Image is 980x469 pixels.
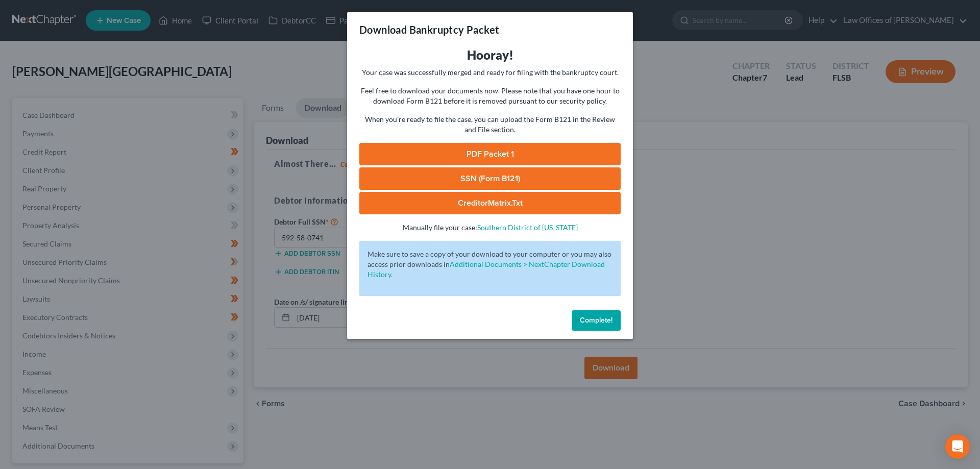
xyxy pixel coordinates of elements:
p: Feel free to download your documents now. Please note that you have one hour to download Form B12... [359,86,621,106]
h3: Hooray! [359,47,621,63]
a: CreditorMatrix.txt [359,192,621,214]
div: Open Intercom Messenger [945,434,970,459]
h3: Download Bankruptcy Packet [359,22,499,37]
a: PDF Packet 1 [359,143,621,165]
p: Your case was successfully merged and ready for filing with the bankruptcy court. [359,67,621,78]
a: Southern District of [US_STATE] [477,223,578,232]
button: Complete! [572,310,621,331]
p: Make sure to save a copy of your download to your computer or you may also access prior downloads in [367,249,612,280]
span: Complete! [580,316,612,325]
p: When you're ready to file the case, you can upload the Form B121 in the Review and File section. [359,114,621,135]
a: Additional Documents > NextChapter Download History. [367,260,605,279]
p: Manually file your case: [359,223,621,233]
a: SSN (Form B121) [359,167,621,190]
